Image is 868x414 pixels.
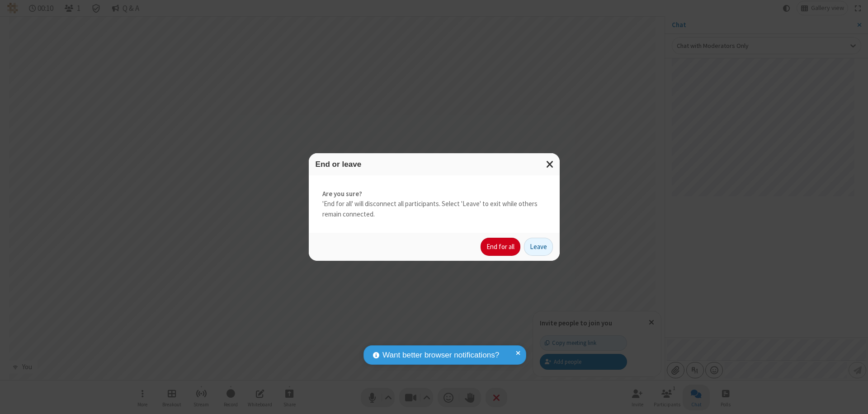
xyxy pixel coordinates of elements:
[481,238,520,256] button: End for all
[316,160,553,169] h3: End or leave
[524,238,553,256] button: Leave
[382,349,499,361] span: Want better browser notifications?
[541,153,560,175] button: Close modal
[322,189,546,199] strong: Are you sure?
[309,175,560,233] div: 'End for all' will disconnect all participants. Select 'Leave' to exit while others remain connec...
